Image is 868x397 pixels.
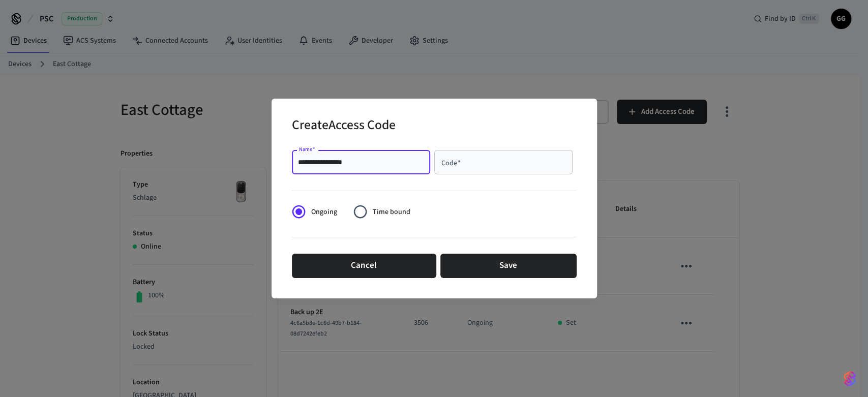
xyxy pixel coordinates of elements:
[292,111,396,142] h2: Create Access Code
[292,254,436,278] button: Cancel
[373,207,410,218] span: Time bound
[844,371,856,387] img: SeamLogoGradient.69752ec5.svg
[440,254,577,278] button: Save
[311,207,337,218] span: Ongoing
[299,145,315,153] label: Name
